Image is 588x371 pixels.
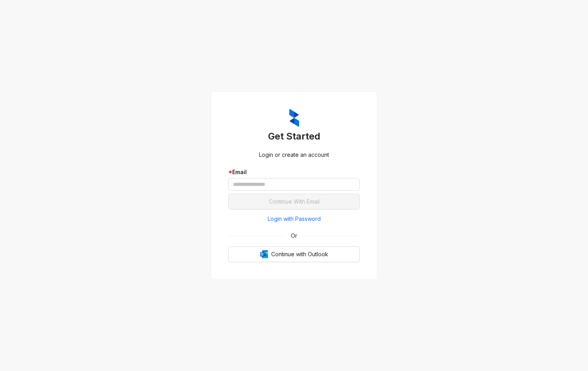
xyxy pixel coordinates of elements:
[289,109,299,127] img: ZumaIcon
[228,194,360,209] button: Continue With Email
[271,250,328,259] span: Continue with Outlook
[228,130,360,143] h3: Get Started
[285,231,303,240] span: Or
[228,151,360,159] div: Login or create an account
[228,168,360,176] div: Email
[228,213,360,225] button: Login with Password
[268,215,321,223] span: Login with Password
[260,250,268,258] img: Outlook
[228,246,360,262] button: OutlookContinue with Outlook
